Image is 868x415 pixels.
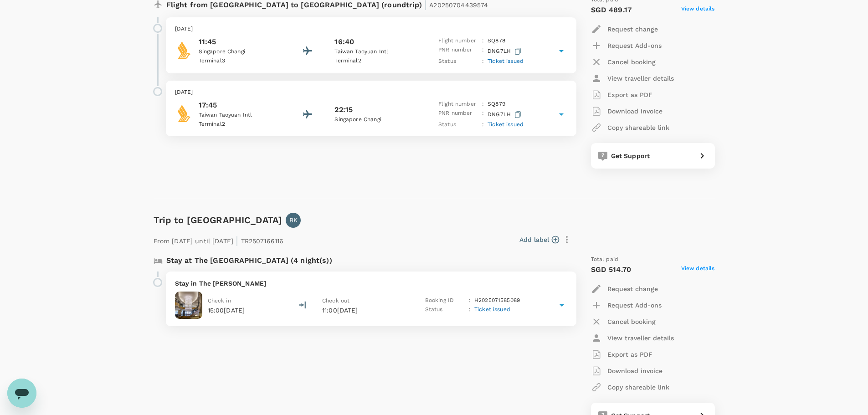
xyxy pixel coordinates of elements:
[482,100,484,109] p: :
[607,350,652,359] p: Export as PDF
[607,301,662,310] p: Request Add-ons
[591,70,674,87] button: View traveller details
[488,109,523,120] p: DNG7LH
[429,1,488,9] span: A20250704439574
[469,296,471,305] p: :
[607,317,656,326] p: Cancel booking
[438,57,478,66] p: Status
[154,231,284,248] p: From [DATE] until [DATE] TR2507166116
[482,36,484,46] p: :
[199,56,281,66] p: Terminal 3
[175,279,567,288] p: Stay in The [PERSON_NAME]
[482,46,484,57] p: :
[199,111,281,120] p: Taiwan Taoyuan Intl
[438,36,478,46] p: Flight number
[591,264,632,275] p: SGD 514.70
[591,21,658,37] button: Request change
[438,109,478,120] p: PNR number
[199,100,281,111] p: 17:45
[7,379,36,408] iframe: Button to launch messaging window
[289,215,298,225] p: BK
[175,292,202,319] img: The Carlton Hsinchu
[438,46,478,57] p: PNR number
[175,25,567,34] p: [DATE]
[607,90,652,99] p: Export as PDF
[488,58,524,64] span: Ticket issued
[607,366,663,375] p: Download invoice
[607,123,669,132] p: Copy shareable link
[199,120,281,129] p: Terminal 2
[607,41,662,50] p: Request Add-ons
[482,109,484,120] p: :
[334,47,416,56] p: Taiwan Taoyuan Intl
[488,46,523,57] p: DNG7LH
[438,100,478,109] p: Flight number
[175,104,193,123] img: Singapore Airlines
[334,115,416,124] p: Singapore Changi
[488,100,505,109] p: SQ 879
[199,36,281,47] p: 11:45
[591,5,632,15] p: SGD 489.17
[607,25,658,34] p: Request change
[469,305,471,314] p: :
[488,36,505,46] p: SQ 878
[175,88,567,97] p: [DATE]
[322,306,409,315] p: 11:00[DATE]
[607,107,663,116] p: Download invoice
[334,104,353,115] p: 22:15
[482,120,484,129] p: :
[607,74,674,83] p: View traveller details
[591,255,619,264] span: Total paid
[681,5,715,15] span: View details
[208,297,231,304] span: Check in
[607,57,656,67] p: Cancel booking
[166,255,332,266] p: Stay at The [GEOGRAPHIC_DATA] (4 night(s))
[591,103,663,119] button: Download invoice
[208,306,245,315] p: 15:00[DATE]
[607,284,658,293] p: Request change
[591,330,674,346] button: View traveller details
[334,36,354,47] p: 16:40
[607,333,674,343] p: View traveller details
[425,305,465,314] p: Status
[591,379,669,395] button: Copy shareable link
[199,47,281,56] p: Singapore Changi
[607,383,669,392] p: Copy shareable link
[519,235,559,244] button: Add label
[591,297,662,313] button: Request Add-ons
[591,54,656,70] button: Cancel booking
[681,264,715,275] span: View details
[236,234,238,247] span: |
[591,87,652,103] button: Export as PDF
[488,121,524,128] span: Ticket issued
[591,281,658,297] button: Request change
[334,56,416,66] p: Terminal 2
[591,119,669,136] button: Copy shareable link
[591,363,663,379] button: Download invoice
[611,152,650,159] span: Get Support
[591,346,652,363] button: Export as PDF
[425,296,465,305] p: Booking ID
[438,120,478,129] p: Status
[175,41,193,59] img: Singapore Airlines
[591,313,656,330] button: Cancel booking
[474,296,520,305] p: H2025071585089
[482,57,484,66] p: :
[591,37,662,54] button: Request Add-ons
[474,306,510,313] span: Ticket issued
[322,297,349,304] span: Check out
[154,213,282,227] h6: Trip to [GEOGRAPHIC_DATA]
